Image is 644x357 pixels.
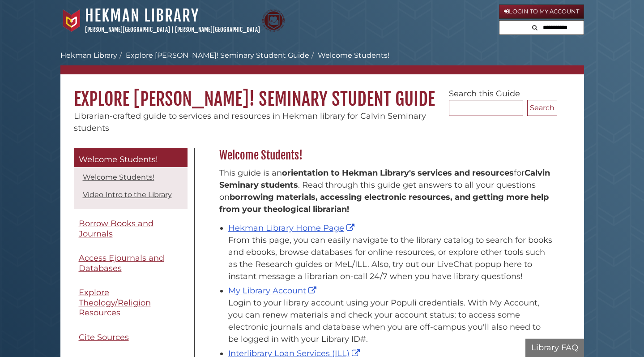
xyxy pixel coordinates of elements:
strong: Calvin Seminary students [219,168,550,190]
a: Video Intro to the Library [83,190,172,199]
strong: orientation to Hekman Library's services and resources [282,168,514,178]
img: Calvin University [60,9,83,32]
a: Cite Sources [74,327,188,348]
h1: Explore [PERSON_NAME]! Seminary Student Guide [60,74,584,110]
span: Access Ejournals and Databases [79,253,164,273]
span: Explore Theology/Religion Resources [79,288,151,318]
h2: Welcome Students! [215,148,557,163]
a: Welcome Students! [83,173,154,181]
a: Hekman Library [60,51,117,60]
span: Cite Sources [79,332,129,342]
a: Access Ejournals and Databases [74,248,188,278]
button: Library FAQ [525,339,584,357]
a: [PERSON_NAME][GEOGRAPHIC_DATA] [175,26,260,33]
span: Borrow Books and Journals [79,219,154,239]
li: Welcome Students! [309,50,389,61]
span: Librarian-crafted guide to services and resources in Hekman library for Calvin Seminary students [74,111,426,133]
span: | [171,26,174,33]
img: Calvin Theological Seminary [262,9,285,32]
a: Hekman Library [85,6,199,26]
a: My Library Account [228,286,319,296]
span: Welcome Students! [79,155,158,164]
a: [PERSON_NAME][GEOGRAPHIC_DATA] [85,26,170,33]
a: Login to My Account [499,4,584,19]
a: Hekman Library Home Page [228,223,357,233]
div: Login to your library account using your Populi credentials. With My Account, you can renew mater... [228,297,553,345]
nav: breadcrumb [60,50,584,74]
b: borrowing materials, accessing electronic resources, and getting more help from your theological ... [219,192,549,214]
a: Borrow Books and Journals [74,214,188,244]
a: Welcome Students! [74,148,188,168]
a: Explore Theology/Religion Resources [74,283,188,323]
div: From this page, you can easily navigate to the library catalog to search for books and ebooks, br... [228,234,553,283]
i: Search [532,25,537,30]
button: Search [527,100,557,116]
a: Explore [PERSON_NAME]! Seminary Student Guide [126,51,309,60]
span: This guide is an for . Read through this guide get answers to all your questions on [219,168,550,214]
button: Search [529,21,540,33]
